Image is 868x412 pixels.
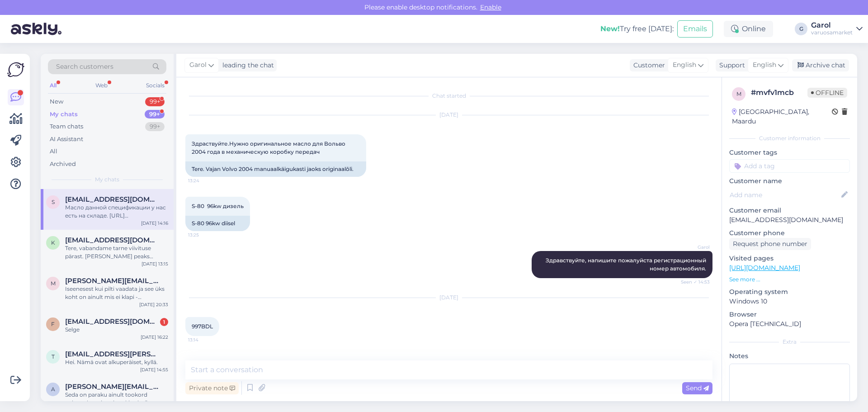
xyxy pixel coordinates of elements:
span: Search customers [56,62,113,71]
div: Selge [65,326,168,334]
div: [DATE] 16:22 [141,334,168,341]
span: s [52,199,55,205]
div: varuosamarket [811,29,853,36]
div: [DATE] 13:15 [142,260,168,267]
p: Visited pages [729,254,850,263]
div: Socials [144,80,166,91]
div: Customer information [729,134,850,142]
a: [URL][DOMAIN_NAME] [729,264,800,272]
div: New [50,97,63,106]
div: [DATE] 14:16 [141,220,168,227]
span: Enable [477,3,504,11]
div: Support [716,61,745,70]
div: Archive chat [792,59,849,71]
div: Hei. Nämä ovat alkuperäiset, kyllä. [65,358,168,366]
div: Try free [DATE]: [600,24,674,34]
p: Operating system [729,287,850,297]
img: Askly Logo [7,61,24,78]
div: leading the chat [219,61,274,70]
div: [GEOGRAPHIC_DATA], Maardu [732,107,832,126]
div: AI Assistant [50,135,83,144]
div: Archived [50,160,76,169]
div: All [50,147,57,156]
a: Garolvaruosamarket [811,22,863,36]
div: [DATE] [185,111,712,119]
div: # mvfv1mcb [751,87,807,98]
span: Garol [676,244,710,251]
div: Garol [811,22,853,29]
div: Tere, vabandame tarne viivituse pärast. [PERSON_NAME] peaks tehasest meie lattu saabuma peatselt. [65,244,168,260]
p: Windows 10 [729,297,850,306]
span: Offline [807,88,847,98]
span: Send [686,384,709,392]
p: Browser [729,310,850,319]
p: Customer name [729,176,850,186]
p: [EMAIL_ADDRESS][DOMAIN_NAME] [729,215,850,225]
div: Private note [185,382,239,394]
span: 997BDL [192,323,213,330]
div: [DATE] 14:55 [140,366,168,373]
p: Customer phone [729,228,850,238]
span: sergeyy.logvinov@gmail.com [65,195,159,204]
div: Extra [729,338,850,346]
span: alan.naame02@gmail.com [65,383,159,391]
span: t [52,353,55,360]
div: 99+ [145,110,165,119]
span: m [736,90,741,97]
div: Web [94,80,109,91]
span: Garol [189,60,207,70]
div: Team chats [50,122,83,131]
span: m [51,280,56,287]
div: My chats [50,110,78,119]
div: Seda on paraku ainult tookord pakutud versioonis pakkuda. Pean täpsustama [PERSON_NAME] omajagu a... [65,391,168,407]
span: a [51,386,55,393]
span: k [51,239,55,246]
div: [DATE] [185,294,712,302]
div: Request phone number [729,238,811,250]
span: English [753,60,776,70]
p: Customer tags [729,148,850,157]
p: See more ... [729,275,850,284]
span: My chats [95,175,119,184]
p: Customer email [729,206,850,215]
span: Seen ✓ 14:53 [676,279,710,285]
input: Add a tag [729,159,850,173]
button: Emails [677,20,713,38]
span: English [673,60,696,70]
div: G [795,23,807,35]
input: Add name [730,190,840,200]
span: Здраствуйте.Нужно оригинальное масло для Вольво 2004 года в механическую коробку передач [192,140,347,155]
div: [DATE] 20:33 [139,301,168,308]
p: Notes [729,351,850,361]
b: New! [600,24,620,33]
p: Opera [TECHNICAL_ID] [729,319,850,329]
div: 1 [160,318,168,326]
span: tuovijuk@palkki.oulu.fi [65,350,159,358]
span: mengel.lauri@gmail.com [65,277,159,285]
span: 13:24 [188,177,222,184]
span: f [51,321,55,327]
div: S-80 96kw diisel [185,216,250,231]
span: Здравствуйте, напишите пожалуйста регистрационный номер автомобиля. [546,257,708,272]
span: frostdetail.co2@gmail.com [65,317,159,326]
div: All [48,80,58,91]
div: 99+ [145,97,165,106]
div: Tere. Vajan Volvo 2004 manuaalkäigukasti jaoks originaalõli. [185,161,366,177]
div: Iseenesest kui pilti vaadata ja see üks koht on ainult mis ei klapi - [PERSON_NAME] nobedama näpu... [65,285,168,301]
span: 13:14 [188,336,222,343]
span: S-80 96kw дизель [192,203,244,209]
span: kevinnoorveli11@gmail.com [65,236,159,244]
div: Масло данной спецификации у нас есть на складе. [URL][DOMAIN_NAME] [65,204,168,220]
div: Chat started [185,92,712,100]
div: 99+ [145,122,165,131]
span: 13:25 [188,232,222,238]
div: Customer [630,61,665,70]
div: Online [724,21,773,37]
